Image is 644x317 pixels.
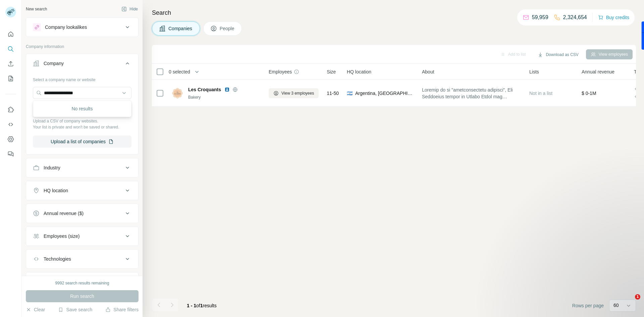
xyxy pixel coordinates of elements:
[635,294,640,300] span: 1
[26,228,138,244] button: Employees (size)
[5,72,16,85] button: My lists
[5,118,16,130] button: Use Surfe API
[44,256,71,262] div: Technologies
[5,133,16,145] button: Dashboard
[33,74,131,83] div: Select a company name or website
[582,91,596,96] span: $ 0-1M
[26,274,138,290] button: Keywords
[5,148,16,160] button: Feedback
[45,24,87,31] div: Company lookalikes
[117,4,143,14] button: Hide
[598,13,629,22] button: Buy credits
[44,210,84,217] div: Annual revenue ($)
[168,25,193,32] span: Companies
[422,68,434,75] span: About
[532,13,548,21] p: 59,959
[5,28,16,40] button: Quick start
[5,43,16,55] button: Search
[44,233,79,240] div: Employees (size)
[187,303,196,308] span: 1 - 1
[188,86,221,93] span: Les Croquants
[172,88,183,99] img: Logo of Les Croquants
[613,302,619,309] p: 60
[44,187,68,194] div: HQ location
[26,306,45,313] button: Clear
[621,294,637,310] iframe: Intercom live chat
[5,104,16,116] button: Use Surfe on LinkedIn
[105,306,139,313] button: Share filters
[44,164,60,171] div: Industry
[152,8,636,17] h4: Search
[269,88,319,98] button: View 3 employees
[26,182,138,199] button: HQ location
[422,87,521,100] span: Loremip do si "ametconsectetu adipisci"​, Eli Seddoeius tempor in Utlabo Etdol mag aliquaen admi ...
[200,303,203,308] span: 1
[33,118,131,124] p: Upload a CSV of company websites.
[269,68,292,75] span: Employees
[26,19,138,35] button: Company lookalikes
[55,280,109,286] div: 9992 search results remaining
[26,251,138,267] button: Technologies
[281,90,314,96] span: View 3 employees
[58,306,92,313] button: Save search
[582,68,614,75] span: Annual revenue
[33,124,131,130] p: Your list is private and won't be saved or shared.
[347,68,371,75] span: HQ location
[44,60,64,67] div: Company
[347,90,353,97] span: 🇦🇷
[33,136,131,148] button: Upload a list of companies
[26,205,138,221] button: Annual revenue ($)
[169,68,190,75] span: 0 selected
[224,87,230,92] img: LinkedIn logo
[220,25,235,32] span: People
[188,94,261,100] div: Bakery
[5,58,16,70] button: Enrich CSV
[529,68,539,75] span: Lists
[327,68,336,75] span: Size
[187,303,217,308] span: results
[355,90,414,97] span: Argentina, [GEOGRAPHIC_DATA] of [GEOGRAPHIC_DATA]
[26,6,47,12] div: New search
[572,302,604,309] span: Rows per page
[35,102,130,115] div: No results
[533,50,583,60] button: Download as CSV
[26,44,139,50] p: Company information
[26,160,138,176] button: Industry
[26,55,138,74] button: Company
[529,91,552,96] span: Not in a list
[196,303,200,308] span: of
[327,90,339,97] span: 11-50
[563,13,587,21] p: 2,324,654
